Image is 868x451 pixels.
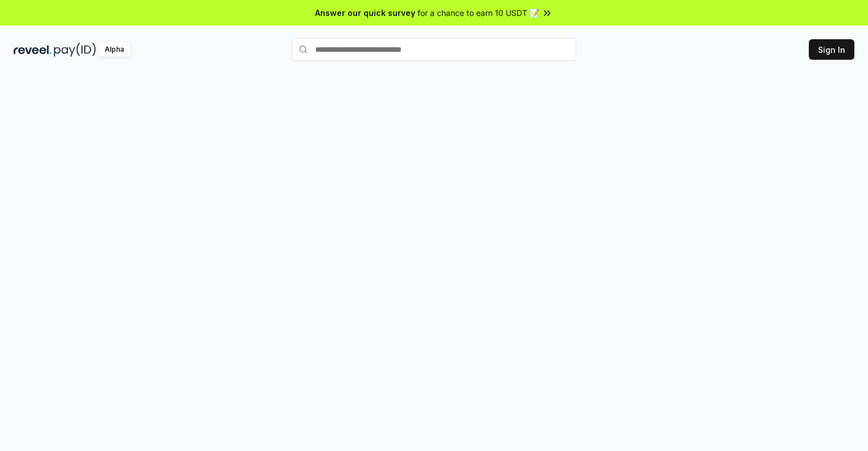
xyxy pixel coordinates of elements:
[14,43,52,57] img: reveel_dark
[418,7,539,19] span: for a chance to earn 10 USDT 📝
[315,7,415,19] span: Answer our quick survey
[98,43,130,57] div: Alpha
[809,39,854,60] button: Sign In
[54,43,96,57] img: pay_id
